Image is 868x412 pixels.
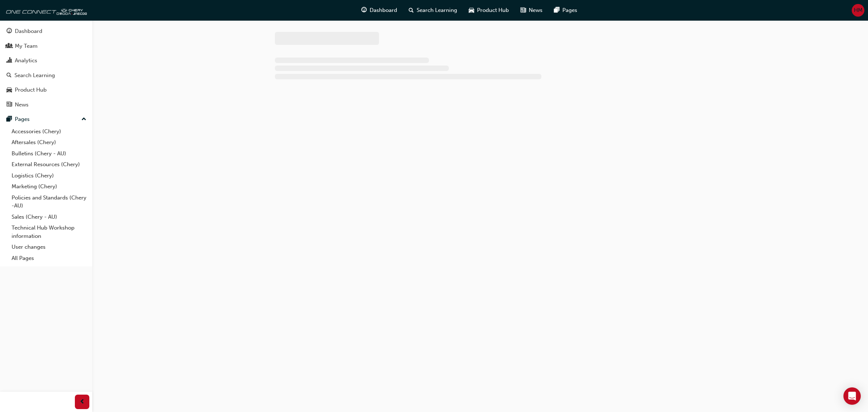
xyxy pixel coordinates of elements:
[9,137,89,148] a: Aftersales (Chery)
[7,28,12,35] span: guage-icon
[9,148,89,159] a: Bulletins (Chery - AU)
[4,3,87,17] img: oneconnect
[7,43,12,50] span: people-icon
[15,115,30,123] div: Pages
[7,72,12,79] span: search-icon
[554,6,559,15] span: pages-icon
[843,387,861,405] div: Open Intercom Messenger
[463,3,515,18] a: car-iconProduct Hub
[15,27,42,35] div: Dashboard
[9,241,89,253] a: User changes
[3,54,89,67] a: Analytics
[15,101,29,109] div: News
[9,181,89,192] a: Marketing (Chery)
[7,87,12,93] span: car-icon
[469,6,474,15] span: car-icon
[529,6,542,14] span: News
[14,71,55,80] div: Search Learning
[3,113,89,126] button: Pages
[7,58,12,64] span: chart-icon
[3,25,89,38] a: Dashboard
[9,253,89,264] a: All Pages
[15,42,38,50] div: My Team
[370,6,397,14] span: Dashboard
[852,4,864,17] button: HM
[9,170,89,181] a: Logistics (Chery)
[7,102,12,108] span: news-icon
[361,6,367,15] span: guage-icon
[7,116,12,123] span: pages-icon
[3,83,89,97] a: Product Hub
[9,211,89,223] a: Sales (Chery - AU)
[3,98,89,112] a: News
[9,159,89,170] a: External Resources (Chery)
[3,69,89,82] a: Search Learning
[515,3,548,18] a: news-iconNews
[15,86,47,94] div: Product Hub
[3,23,89,113] button: DashboardMy TeamAnalyticsSearch LearningProduct HubNews
[81,115,86,124] span: up-icon
[9,192,89,211] a: Policies and Standards (Chery -AU)
[15,56,37,65] div: Analytics
[80,398,85,407] span: prev-icon
[562,6,577,14] span: Pages
[9,222,89,241] a: Technical Hub Workshop information
[3,39,89,53] a: My Team
[403,3,463,18] a: search-iconSearch Learning
[409,6,414,15] span: search-icon
[548,3,583,18] a: pages-iconPages
[520,6,526,15] span: news-icon
[417,6,457,14] span: Search Learning
[477,6,509,14] span: Product Hub
[854,6,863,14] span: HM
[9,126,89,137] a: Accessories (Chery)
[356,3,403,18] a: guage-iconDashboard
